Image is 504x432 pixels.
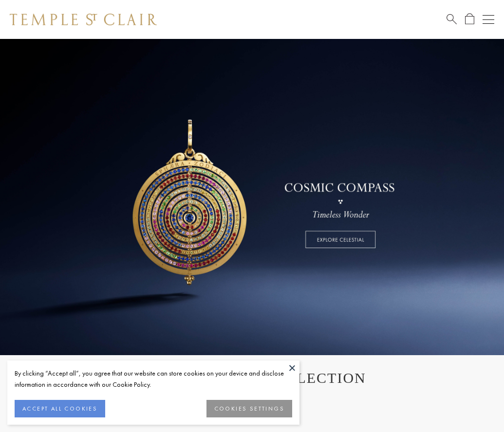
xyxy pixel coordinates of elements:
[483,14,494,25] button: Open navigation
[465,13,474,25] a: Open Shopping Bag
[447,13,457,25] a: Search
[15,400,105,417] button: ACCEPT ALL COOKIES
[206,400,292,417] button: COOKIES SETTINGS
[10,14,157,25] img: Temple St. Clair
[15,368,292,390] div: By clicking “Accept all”, you agree that our website can store cookies on your device and disclos...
